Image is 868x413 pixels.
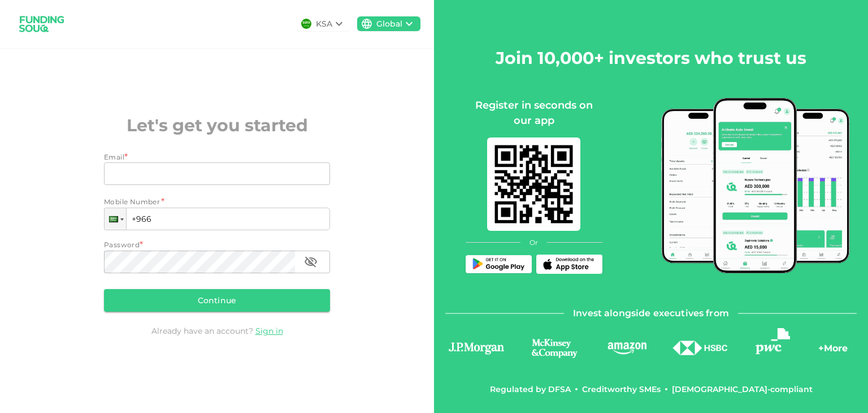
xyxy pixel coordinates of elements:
span: Mobile Number [104,196,160,208]
input: email [104,162,318,185]
span: Email [104,153,124,161]
div: Creditworthy SMEs [582,384,661,395]
div: KSA [316,18,332,30]
img: mobile-app [487,137,580,231]
div: Register in seconds on our app [466,98,602,128]
a: Sign in [255,326,283,336]
input: 1 (702) 123-4567 [104,208,330,230]
button: Continue [104,289,330,312]
img: logo [756,328,790,354]
span: Invest alongside executives from [573,306,729,321]
img: Play Store [470,258,527,271]
div: Saudi Arabia: + 966 [105,208,126,230]
img: flag-sa.b9a346574cdc8950dd34b50780441f57.svg [301,19,311,29]
div: [DEMOGRAPHIC_DATA]-compliant [672,384,813,395]
div: Global [376,18,402,30]
img: logo [672,341,728,356]
h2: Join 10,000+ investors who trust us [496,45,806,71]
img: logo [606,341,648,355]
div: Regulated by DFSA [490,384,571,395]
img: mobile-app [661,98,850,273]
img: logo [445,340,507,356]
input: password [104,251,295,273]
span: Or [530,238,538,248]
h2: Let's get you started [104,113,330,138]
img: logo [14,9,70,39]
img: App Store [541,257,597,271]
div: + More [818,342,848,361]
div: Already have an account? [104,325,330,337]
span: Password [104,240,140,249]
img: logo [521,337,588,359]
